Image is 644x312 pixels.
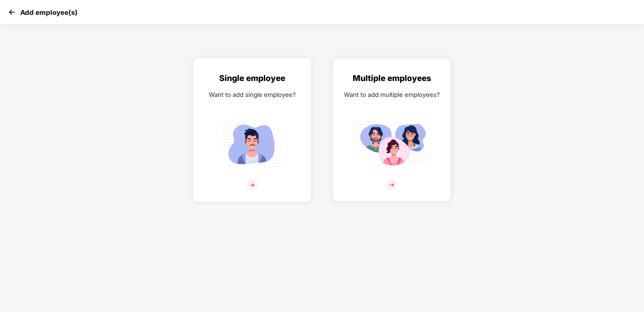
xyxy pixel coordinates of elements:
[246,179,258,191] img: svg+xml;base64,PHN2ZyB4bWxucz0iaHR0cDovL3d3dy53My5vcmcvMjAwMC9zdmciIHdpZHRoPSIzNiIgaGVpZ2h0PSIzNi...
[214,118,290,171] img: svg+xml;base64,PHN2ZyB4bWxucz0iaHR0cDovL3d3dy53My5vcmcvMjAwMC9zdmciIGlkPSJTaW5nbGVfZW1wbG95ZWUiIH...
[340,72,444,85] div: Multiple employees
[200,90,304,100] div: Want to add single employee?
[7,7,17,17] img: svg+xml;base64,PHN2ZyB4bWxucz0iaHR0cDovL3d3dy53My5vcmcvMjAwMC9zdmciIHdpZHRoPSIzMCIgaGVpZ2h0PSIzMC...
[340,90,444,100] div: Want to add multiple employees?
[200,72,304,85] div: Single employee
[20,8,78,17] p: Add employee(s)
[354,118,430,171] img: svg+xml;base64,PHN2ZyB4bWxucz0iaHR0cDovL3d3dy53My5vcmcvMjAwMC9zdmciIGlkPSJNdWx0aXBsZV9lbXBsb3llZS...
[386,179,398,191] img: svg+xml;base64,PHN2ZyB4bWxucz0iaHR0cDovL3d3dy53My5vcmcvMjAwMC9zdmciIHdpZHRoPSIzNiIgaGVpZ2h0PSIzNi...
